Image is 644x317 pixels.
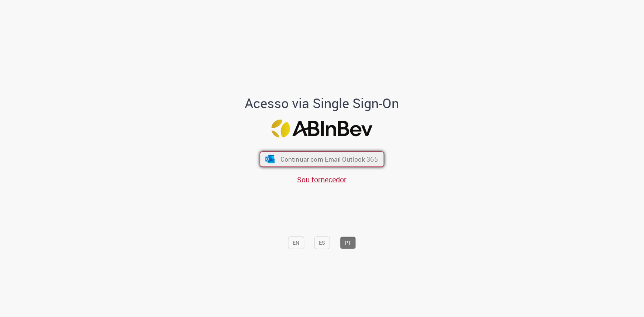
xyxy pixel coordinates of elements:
button: EN [288,237,304,249]
h1: Acesso via Single Sign-On [220,96,424,111]
a: Sou fornecedor [297,175,347,185]
img: ícone Azure/Microsoft 360 [265,155,275,163]
span: Continuar com Email Outlook 365 [280,155,378,163]
img: Logo ABInBev [272,120,373,138]
button: ícone Azure/Microsoft 360 Continuar com Email Outlook 365 [260,152,384,167]
button: PT [340,237,356,249]
button: ES [314,237,330,249]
